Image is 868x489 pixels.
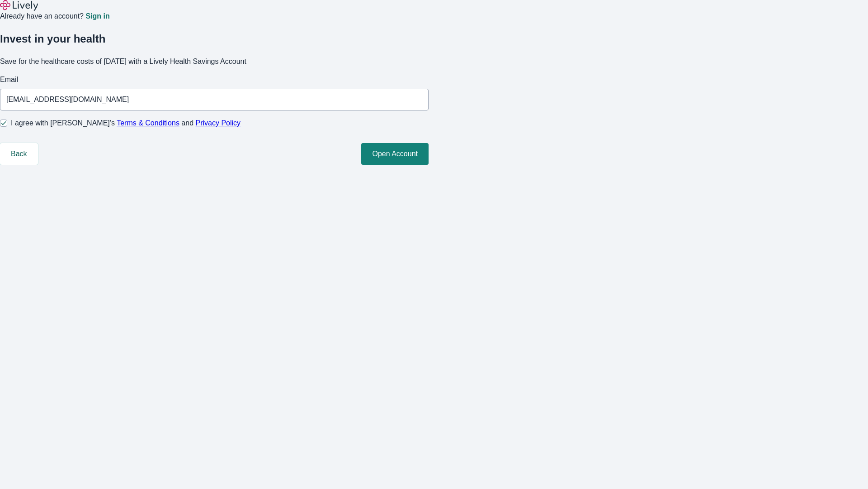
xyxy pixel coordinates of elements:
a: Privacy Policy [196,119,241,127]
a: Terms & Conditions [117,119,179,127]
a: Sign in [85,13,109,20]
span: I agree with [PERSON_NAME]’s and [11,118,241,129]
button: Open Account [361,143,429,165]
